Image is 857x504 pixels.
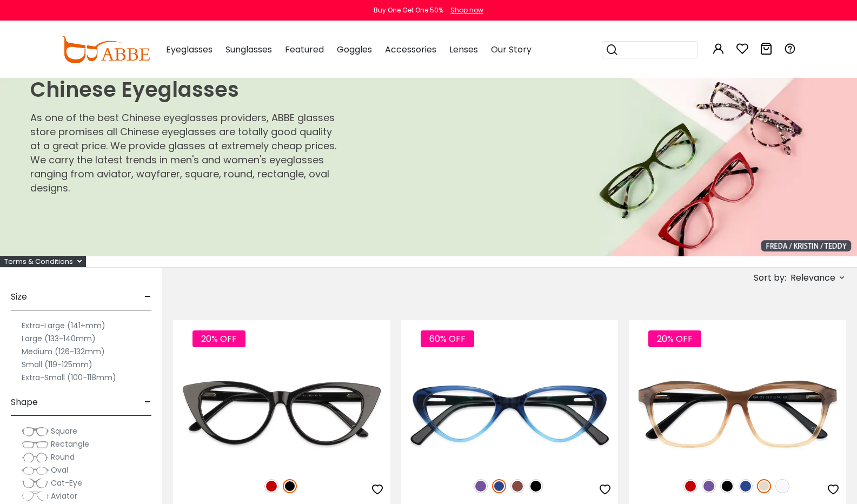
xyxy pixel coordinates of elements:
img: Black [283,479,297,493]
span: Relevance [790,268,835,288]
p: As one of the best Chinese eyeglasses providers, ABBE glasses store promises all Chinese eyeglass... [30,111,338,195]
img: Red [264,479,278,493]
div: Shop now [450,5,483,15]
span: Size [11,284,27,310]
img: Translucent [775,479,789,493]
a: Shop now [445,5,483,15]
img: Rectangle.png [22,439,49,450]
img: Red [683,479,697,493]
label: Small (119-125mm) [22,358,92,371]
span: - [144,389,151,415]
img: Brown [510,479,524,493]
span: 20% OFF [192,330,245,347]
span: Aviator [51,490,77,501]
span: Cat-Eye [51,478,82,488]
img: Cat-Eye.png [22,478,49,489]
span: Lenses [449,43,478,56]
img: Square.png [22,426,49,437]
img: Blue Hannah - Acetate ,Universal Bridge Fit [401,359,619,468]
span: 60% OFF [421,330,474,347]
img: Blue [492,479,506,493]
span: Featured [285,43,324,56]
span: Rectangle [51,439,89,449]
span: Shape [11,389,38,415]
img: Aviator.png [22,491,49,502]
span: Oval [51,465,68,475]
img: abbeglasses.com [61,36,150,63]
h1: Chinese Eyeglasses [30,77,338,102]
label: Medium (126-132mm) [22,345,105,358]
img: Cream [757,479,771,493]
span: Sunglasses [225,43,272,56]
label: Large (133-140mm) [22,332,96,345]
img: Oval.png [22,465,49,476]
div: Buy One Get One 50% [374,5,443,15]
img: Round.png [22,452,49,463]
img: Cream Sonia - Acetate ,Universal Bridge Fit [629,359,846,468]
img: Black Nora - Acetate ,Universal Bridge Fit [173,359,390,468]
span: Goggles [337,43,372,56]
span: Accessories [385,43,436,56]
img: Purple [702,479,716,493]
span: Sort by: [754,271,786,284]
img: Blue [739,479,753,493]
span: Eyeglasses [166,43,212,56]
span: Round [51,452,75,462]
span: 20% OFF [648,330,701,347]
img: Black [720,479,734,493]
img: Purple [474,479,488,493]
label: Extra-Large (141+mm) [22,319,105,332]
span: Square [51,426,77,436]
label: Extra-Small (100-118mm) [22,371,116,384]
span: - [144,284,151,310]
img: Black [529,479,543,493]
span: Our Story [491,43,532,56]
